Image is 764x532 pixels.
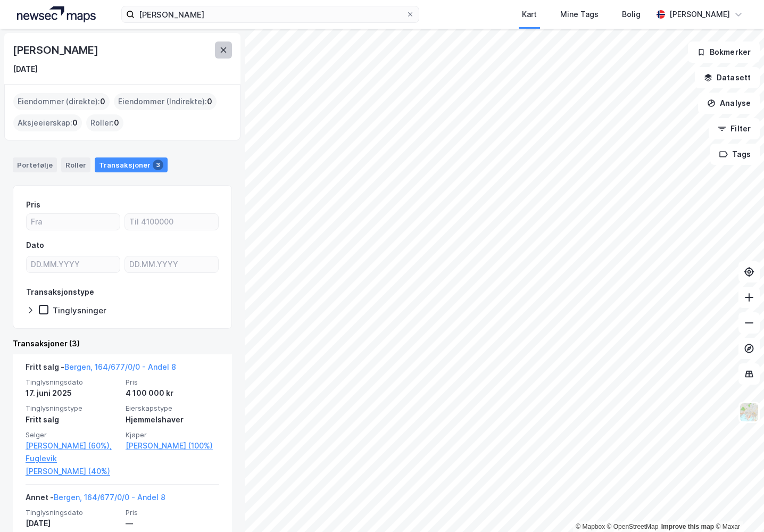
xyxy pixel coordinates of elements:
button: Analyse [698,93,760,114]
div: 3 [153,160,163,170]
input: DD.MM.YYYY [125,256,218,272]
span: 0 [100,95,105,108]
button: Tags [710,144,760,165]
input: Fra [27,214,120,230]
span: Pris [126,378,219,387]
a: Mapbox [576,523,605,530]
img: logo.a4113a55bc3d86da70a041830d287a7e.svg [17,6,96,22]
span: 0 [207,95,212,108]
img: Z [739,402,759,422]
div: Portefølje [13,157,57,172]
span: Pris [126,508,219,517]
a: OpenStreetMap [607,523,659,530]
div: [DATE] [26,517,119,530]
a: Fuglevik [PERSON_NAME] (40%) [26,452,119,478]
span: 0 [114,117,119,129]
div: Roller : [86,114,123,131]
a: Bergen, 164/677/0/0 - Andel 8 [64,362,176,371]
div: Annet - [26,491,165,508]
div: Fritt salg - [26,361,176,378]
div: Fritt salg [26,413,119,426]
div: Bolig [622,8,641,21]
div: Transaksjoner (3) [13,337,232,350]
span: Tinglysningsdato [26,508,119,517]
span: 0 [72,117,78,129]
button: Datasett [695,67,760,88]
div: Mine Tags [560,8,599,21]
span: Kjøper [126,430,219,439]
div: Tinglysninger [53,305,106,315]
span: Selger [26,430,119,439]
div: Dato [26,239,44,252]
div: Aksjeeierskap : [13,114,82,131]
div: [PERSON_NAME] [669,8,730,21]
input: DD.MM.YYYY [27,256,120,272]
input: Til 4100000 [125,214,218,230]
div: Transaksjoner [95,157,168,172]
a: Improve this map [661,523,714,530]
input: Søk på adresse, matrikkel, gårdeiere, leietakere eller personer [135,6,406,22]
div: Eiendommer (Indirekte) : [114,93,217,110]
button: Bokmerker [688,41,760,63]
span: Eierskapstype [126,404,219,413]
a: [PERSON_NAME] (100%) [126,439,219,452]
button: Filter [709,118,760,139]
span: Tinglysningsdato [26,378,119,387]
a: [PERSON_NAME] (60%), [26,439,119,452]
div: 4 100 000 kr [126,387,219,400]
div: 17. juni 2025 [26,387,119,400]
span: Tinglysningstype [26,404,119,413]
div: Roller [61,157,90,172]
div: Pris [26,198,40,211]
div: [PERSON_NAME] [13,41,100,59]
div: [DATE] [13,63,38,76]
div: Hjemmelshaver [126,413,219,426]
div: Kart [522,8,537,21]
div: Transaksjonstype [26,286,94,298]
a: Bergen, 164/677/0/0 - Andel 8 [54,493,165,502]
iframe: Chat Widget [711,481,764,532]
div: — [126,517,219,530]
div: Eiendommer (direkte) : [13,93,110,110]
